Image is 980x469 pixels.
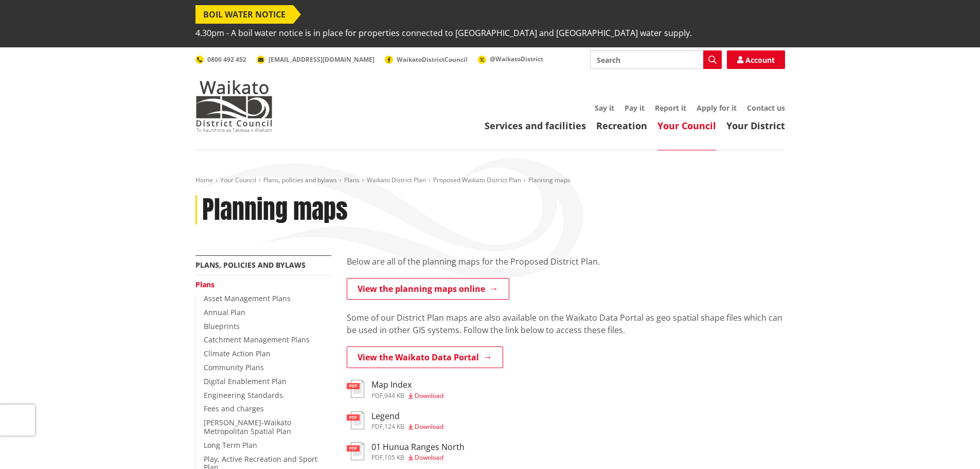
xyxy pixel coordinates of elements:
img: document-pdf.svg [347,411,364,429]
a: Your Council [220,176,256,184]
span: [EMAIL_ADDRESS][DOMAIN_NAME] [269,55,375,64]
span: pdf [371,453,383,462]
a: Apply for it [697,103,737,113]
span: 4.30pm - A boil water notice is in place for properties connected to [GEOGRAPHIC_DATA] and [GEOGR... [195,24,692,42]
h1: Planning maps [202,195,348,225]
div: , [371,455,465,461]
a: Annual Plan [204,307,245,317]
a: WaikatoDistrictCouncil [385,55,468,64]
a: Digital Enablement Plan [204,376,287,386]
a: Climate Action Plan [204,349,271,358]
a: Engineering Standards [204,390,283,400]
a: 01 Hunua Ranges North pdf,105 KB Download [347,442,465,461]
a: Proposed Waikato District Plan [433,176,521,184]
a: Legend pdf,124 KB Download [347,411,443,430]
a: Community Plans [204,362,264,372]
a: Your District [726,119,785,132]
span: 105 KB [384,453,404,462]
a: 0800 492 452 [195,55,246,64]
a: Say it [595,103,614,113]
p: Below are all of the planning maps for the Proposed District Plan. [347,255,785,268]
a: [EMAIL_ADDRESS][DOMAIN_NAME] [257,55,375,64]
a: Plans, policies and bylaws [195,260,306,270]
a: Blueprints [204,321,240,331]
span: Planning maps [528,176,571,184]
a: Long Term Plan [204,440,257,450]
span: 124 KB [384,422,404,431]
span: 0800 492 452 [207,55,246,64]
h3: Map Index [371,380,443,390]
a: Pay it [625,103,645,113]
p: Some of our District Plan maps are also available on the Waikato Data Portal as geo spatial shape... [347,311,785,336]
h3: Legend [371,411,443,421]
img: document-pdf.svg [347,380,364,398]
span: @WaikatoDistrict [490,55,543,63]
a: Plans [195,280,215,289]
a: View the planning maps online [347,278,509,300]
span: BOIL WATER NOTICE [195,5,293,24]
span: pdf [371,422,383,431]
a: Recreation [596,119,647,132]
div: , [371,393,443,399]
h3: 01 Hunua Ranges North [371,442,465,452]
span: Download [415,391,443,400]
a: Map Index pdf,944 KB Download [347,380,443,398]
a: [PERSON_NAME]-Waikato Metropolitan Spatial Plan [204,418,291,436]
a: Your Council [657,119,716,132]
div: , [371,424,443,430]
input: Search input [590,50,722,69]
a: Plans, policies and bylaws [263,176,337,184]
img: Waikato District Council - Te Kaunihera aa Takiwaa o Waikato [195,80,273,132]
a: View the Waikato Data Portal [347,346,503,368]
a: @WaikatoDistrict [478,55,543,63]
a: Services and facilities [485,119,586,132]
a: Waikato District Plan [367,176,426,184]
a: Home [195,176,213,184]
span: 944 KB [384,391,404,400]
span: pdf [371,391,383,400]
a: Asset Management Plans [204,293,291,303]
img: document-pdf.svg [347,442,364,460]
a: Catchment Management Plans [204,335,310,344]
a: Plans [344,176,360,184]
nav: breadcrumb [195,176,785,185]
a: Contact us [747,103,785,113]
span: Download [415,453,443,462]
a: Fees and charges [204,404,264,413]
a: Account [727,50,785,69]
a: Report it [655,103,686,113]
span: WaikatoDistrictCouncil [397,55,468,64]
span: Download [415,422,443,431]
